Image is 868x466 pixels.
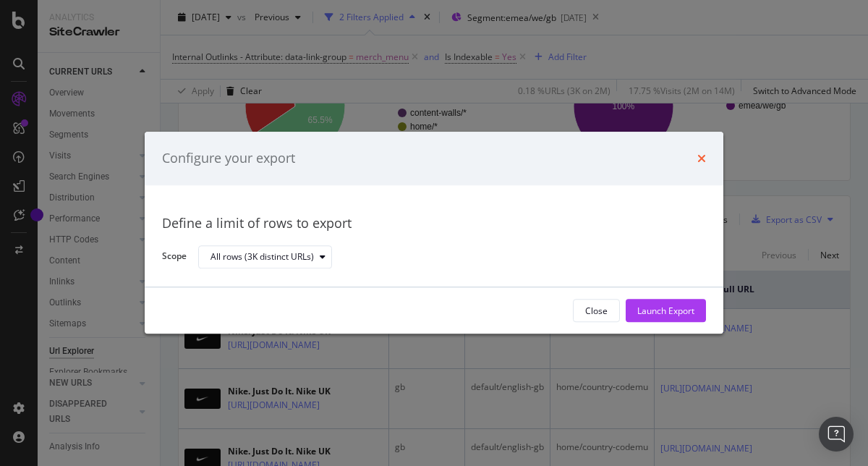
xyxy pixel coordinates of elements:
button: Close [573,300,620,323]
div: Open Intercom Messenger [819,417,854,452]
div: Launch Export [637,305,694,317]
button: All rows (3K distinct URLs) [198,245,332,268]
button: Launch Export [626,300,706,323]
div: All rows (3K distinct URLs) [210,253,314,261]
div: modal [145,132,723,334]
label: Scope [162,250,187,266]
div: Define a limit of rows to export [162,214,706,233]
div: Close [585,305,608,317]
div: Configure your export [162,149,295,168]
div: times [697,149,706,168]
